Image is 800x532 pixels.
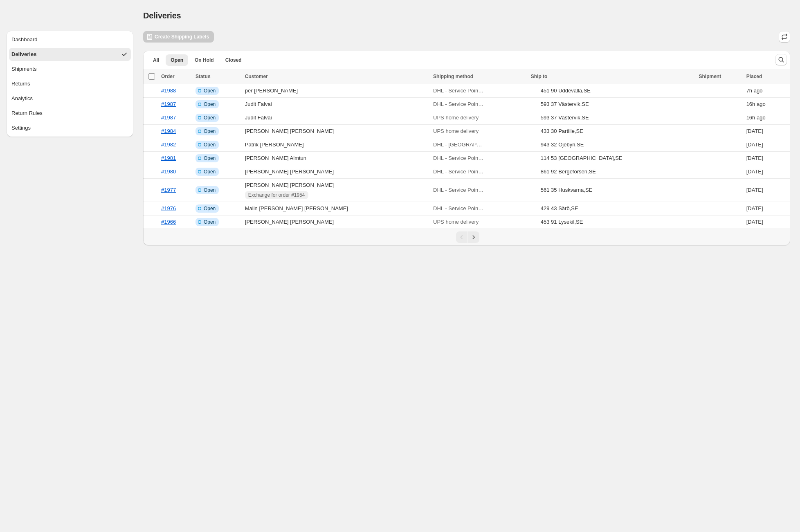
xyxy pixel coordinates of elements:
[433,100,484,108] p: DHL - Service Point, XL BYGG MATERIALMÄNNEN (1.3 km)
[161,114,176,121] a: #1987
[196,74,211,79] span: Status
[225,57,242,63] span: Closed
[541,114,589,122] div: 593 37 Västervik , SE
[243,179,431,202] td: [PERSON_NAME] [PERSON_NAME]
[699,74,721,79] span: Shipment
[428,98,489,111] button: DHL - Service Point, XL BYGG MATERIALMÄNNEN (1.3 km)
[428,184,489,197] button: DHL - Service Point, DHL PAKETSKÅP TEMPO HUSKVARNA (2.3 km)
[243,84,431,98] td: per [PERSON_NAME]
[468,231,479,243] button: Next
[433,204,484,213] p: DHL - Service Point, DHL PAKETSKÅP HEMKÖP KULLAVIK (6.9 km)
[11,124,31,132] div: Settings
[433,127,479,135] p: UPS home delivery
[433,87,484,95] p: DHL - Service Point, TEMPO [PERSON_NAME] MATCENTER (12.3 km)
[428,215,483,229] button: UPS home delivery
[195,57,214,63] span: On Hold
[11,80,30,88] div: Returns
[11,50,36,58] div: Deliveries
[541,218,583,226] div: 453 91 Lysekil , SE
[11,36,38,44] div: Dashboard
[746,74,762,79] span: Placed
[9,107,131,120] button: Return Rules
[541,154,622,162] div: 114 53 [GEOGRAPHIC_DATA] , SE
[243,98,431,111] td: Judit Falvai
[161,101,176,107] a: #1987
[243,152,431,165] td: [PERSON_NAME] Almtun
[243,111,431,125] td: Judit Falvai
[204,141,216,148] span: Open
[428,84,489,97] button: DHL - Service Point, TEMPO [PERSON_NAME] MATCENTER (12.3 km)
[9,48,131,61] button: Deliveries
[746,168,763,175] time: Monday, September 1, 2025 at 6:55:24 PM
[161,187,176,193] a: #1977
[143,229,790,245] nav: Pagination
[11,94,33,103] div: Analytics
[243,165,431,179] td: [PERSON_NAME] [PERSON_NAME]
[204,168,216,175] span: Open
[541,141,584,149] div: 943 32 Öjebyn , SE
[11,109,43,117] div: Return Rules
[428,125,483,138] button: UPS home delivery
[243,215,431,229] td: [PERSON_NAME] [PERSON_NAME]
[541,127,583,135] div: 433 30 Partille , SE
[433,114,479,122] p: UPS home delivery
[428,111,483,124] button: UPS home delivery
[204,155,216,162] span: Open
[433,141,484,149] p: DHL - [GEOGRAPHIC_DATA] (1.8 km)
[541,168,596,176] div: 861 92 Bergeforsen , SE
[746,205,763,211] time: Sunday, August 31, 2025 at 1:20:52 PM
[9,92,131,105] button: Analytics
[746,88,752,94] time: Wednesday, September 3, 2025 at 5:25:07 AM
[744,98,790,111] td: ago
[161,155,176,161] a: #1981
[204,88,216,94] span: Open
[243,202,431,215] td: Malin [PERSON_NAME] [PERSON_NAME]
[161,74,175,79] span: Order
[171,57,183,63] span: Open
[428,138,489,151] button: DHL - [GEOGRAPHIC_DATA] (1.8 km)
[204,101,216,108] span: Open
[204,205,216,212] span: Open
[143,11,181,20] span: Deliveries
[746,141,763,148] time: Monday, September 1, 2025 at 8:34:10 PM
[243,125,431,138] td: [PERSON_NAME] [PERSON_NAME]
[746,101,755,107] time: Tuesday, September 2, 2025 at 7:59:04 PM
[428,152,489,165] button: DHL - Service Point (Närmast ombud)
[746,219,763,225] time: Thursday, August 28, 2025 at 8:41:29 AM
[433,74,473,79] span: Shipping method
[9,77,131,90] button: Returns
[746,114,755,121] time: Tuesday, September 2, 2025 at 7:59:04 PM
[161,168,176,175] a: #1980
[746,128,763,134] time: Tuesday, September 2, 2025 at 7:58:39 AM
[428,202,489,215] button: DHL - Service Point, DHL PAKETSKÅP HEMKÖP KULLAVIK (6.9 km)
[744,111,790,125] td: ago
[204,128,216,135] span: Open
[541,186,593,194] div: 561 35 Huskvarna , SE
[204,187,216,193] span: Open
[433,218,479,226] p: UPS home delivery
[531,74,548,79] span: Ship to
[161,205,176,211] a: #1976
[744,84,790,98] td: ago
[428,165,489,178] button: DHL - Service Point, [GEOGRAPHIC_DATA] (3.8 km)
[746,187,763,193] time: Monday, September 1, 2025 at 9:59:04 AM
[153,57,159,63] span: All
[775,54,787,65] button: Search and filter results
[433,154,484,162] p: DHL - Service Point (Närmast ombud)
[433,186,484,194] p: DHL - Service Point, DHL PAKETSKÅP TEMPO HUSKVARNA (2.3 km)
[9,33,131,46] button: Dashboard
[746,155,763,161] time: Monday, September 1, 2025 at 7:49:52 PM
[245,74,268,79] span: Customer
[161,141,176,148] a: #1982
[541,100,589,108] div: 593 37 Västervik , SE
[161,219,176,225] a: #1966
[243,138,431,152] td: Patrik [PERSON_NAME]
[433,168,484,176] p: DHL - Service Point, [GEOGRAPHIC_DATA] (3.8 km)
[204,114,216,121] span: Open
[161,128,176,134] a: #1984
[9,121,131,135] button: Settings
[541,204,578,213] div: 429 43 Särö , SE
[248,192,305,198] span: Exchange for order #1954
[11,65,36,73] div: Shipments
[204,219,216,225] span: Open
